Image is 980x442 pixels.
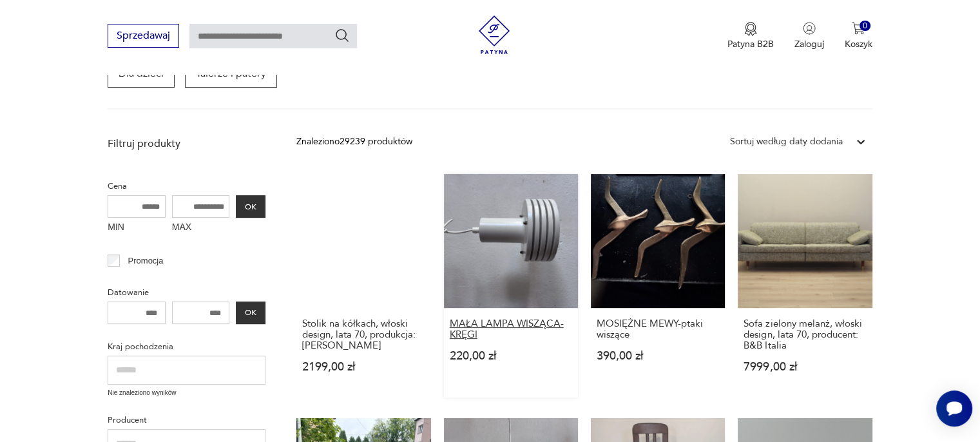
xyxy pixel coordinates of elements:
[334,28,350,43] button: Szukaj
[128,254,164,268] p: Promocja
[730,135,843,149] div: Sortuj według daty dodania
[744,318,866,351] h3: Sofa zielony melanż, włoski design, lata 70, producent: B&B Italia
[845,22,872,50] button: 0Koszyk
[296,174,430,398] a: Stolik na kółkach, włoski design, lata 70, produkcja: AllegriStolik na kółkach, włoski design, la...
[845,38,872,50] p: Koszyk
[591,174,725,398] a: MOSIĘŻNE MEWY-ptaki wisząceMOSIĘŻNE MEWY-ptaki wiszące390,00 zł
[108,218,166,238] label: MIN
[172,218,230,238] label: MAX
[794,38,824,50] p: Zaloguj
[108,340,265,354] p: Kraj pochodzenia
[108,32,179,41] a: Sprzedawaj
[236,302,265,324] button: OK
[794,22,824,50] button: Zaloguj
[744,361,866,372] p: 7999,00 zł
[936,390,972,427] iframe: Smartsupp widget button
[108,285,265,300] p: Datowanie
[302,361,425,372] p: 2199,00 zł
[302,318,425,351] h3: Stolik na kółkach, włoski design, lata 70, produkcja: [PERSON_NAME]
[860,21,870,32] div: 0
[296,135,412,149] div: Znaleziono 29239 produktów
[727,22,774,50] button: Patyna B2B
[108,413,265,427] p: Producent
[744,22,757,36] img: Ikona medalu
[450,351,572,361] p: 220,00 zł
[450,318,572,340] h3: MAŁA LAMPA WISZĄCA- KRĘGI
[727,38,774,50] p: Patyna B2B
[108,179,265,193] p: Cena
[108,24,179,48] button: Sprzedawaj
[738,174,872,398] a: Sofa zielony melanż, włoski design, lata 70, producent: B&B ItaliaSofa zielony melanż, włoski des...
[108,137,265,151] p: Filtruj produkty
[597,351,719,361] p: 390,00 zł
[803,22,816,35] img: Ikonka użytkownika
[597,318,719,340] h3: MOSIĘŻNE MEWY-ptaki wiszące
[727,22,774,50] a: Ikona medaluPatyna B2B
[475,15,514,54] img: Patyna - sklep z meblami i dekoracjami vintage
[444,174,578,398] a: MAŁA LAMPA WISZĄCA- KRĘGIMAŁA LAMPA WISZĄCA- KRĘGI220,00 zł
[852,22,865,35] img: Ikona koszyka
[236,195,265,218] button: OK
[108,388,265,398] p: Nie znaleziono wyników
